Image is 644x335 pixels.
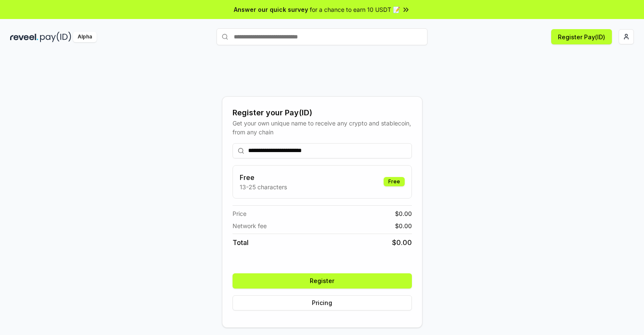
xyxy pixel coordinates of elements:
[233,221,267,230] span: Network fee
[240,182,287,191] p: 13-25 characters
[233,237,249,248] span: Total
[233,273,412,289] button: Register
[240,172,287,182] h3: Free
[233,209,246,218] span: Price
[233,107,412,119] div: Register your Pay(ID)
[392,237,412,248] span: $ 0.00
[10,32,38,42] img: reveel_dark
[384,177,405,186] div: Free
[551,29,612,44] button: Register Pay(ID)
[395,221,412,230] span: $ 0.00
[233,295,412,310] button: Pricing
[310,5,400,14] span: for a chance to earn 10 USDT 📝
[234,5,308,14] span: Answer our quick survey
[233,119,412,136] div: Get your own unique name to receive any crypto and stablecoin, from any chain
[395,209,412,218] span: $ 0.00
[73,32,97,42] div: Alpha
[40,32,71,42] img: pay_id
